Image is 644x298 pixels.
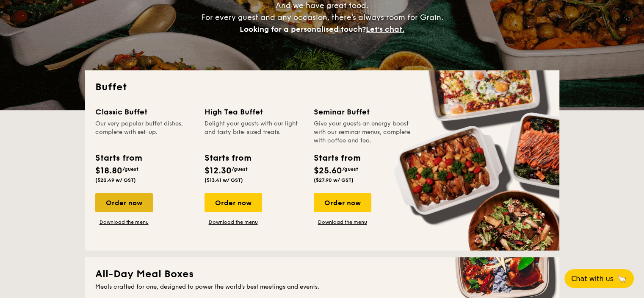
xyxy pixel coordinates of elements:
[95,267,549,281] h2: All-Day Meal Boxes
[95,193,153,212] div: Order now
[95,219,153,226] a: Download the menu
[314,120,413,145] div: Give your guests an energy boost with our seminar menus, complete with coffee and tea.
[314,106,413,118] div: Seminar Buffet
[95,106,194,118] div: Classic Buffet
[205,152,251,164] div: Starts from
[95,177,136,183] span: ($20.49 w/ GST)
[314,177,354,183] span: ($27.90 w/ GST)
[95,166,122,176] span: $18.80
[205,177,243,183] span: ($13.41 w/ GST)
[342,166,358,172] span: /guest
[205,219,262,226] a: Download the menu
[205,166,232,176] span: $12.30
[314,193,371,212] div: Order now
[617,274,627,284] span: 🦙
[571,275,614,283] span: Chat with us
[240,25,366,34] span: Looking for a personalised touch?
[122,166,138,172] span: /guest
[314,166,342,176] span: $25.60
[201,1,443,34] span: And we have great food. For every guest and any occasion, there’s always room for Grain.
[95,81,549,94] h2: Buffet
[205,120,304,145] div: Delight your guests with our light and tasty bite-sized treats.
[205,106,304,118] div: High Tea Buffet
[314,219,371,226] a: Download the menu
[564,269,634,288] button: Chat with us🦙
[205,193,262,212] div: Order now
[95,152,141,164] div: Starts from
[366,25,404,34] span: Let's chat.
[232,166,248,172] span: /guest
[95,283,549,291] div: Meals crafted for one, designed to power the world's best meetings and events.
[314,152,360,164] div: Starts from
[95,120,194,145] div: Our very popular buffet dishes, complete with set-up.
